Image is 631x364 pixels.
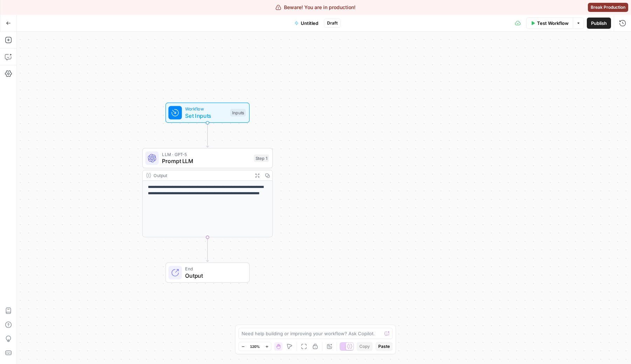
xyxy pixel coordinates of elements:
[254,154,269,162] div: Step 1
[276,4,355,11] div: Beware! You are in production!
[185,112,227,120] span: Set Inputs
[301,20,318,27] span: Untitled
[588,3,628,12] button: Break Production
[162,157,250,165] span: Prompt LLM
[359,343,370,350] span: Copy
[185,106,227,112] span: Workflow
[591,4,625,11] span: Break Production
[357,342,373,351] button: Copy
[537,20,569,27] span: Test Workflow
[142,103,273,123] div: WorkflowSet InputsInputs
[378,343,390,350] span: Paste
[142,263,273,283] div: EndOutput
[206,123,209,147] g: Edge from start to step_1
[185,265,242,272] span: End
[206,237,209,262] g: Edge from step_1 to end
[375,342,393,351] button: Paste
[162,151,250,158] span: LLM · GPT-5
[250,344,260,349] span: 120%
[587,18,611,29] button: Publish
[290,18,323,29] button: Untitled
[154,172,250,179] div: Output
[526,18,573,29] button: Test Workflow
[591,20,607,27] span: Publish
[327,20,338,26] span: Draft
[185,271,242,280] span: Output
[230,109,246,117] div: Inputs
